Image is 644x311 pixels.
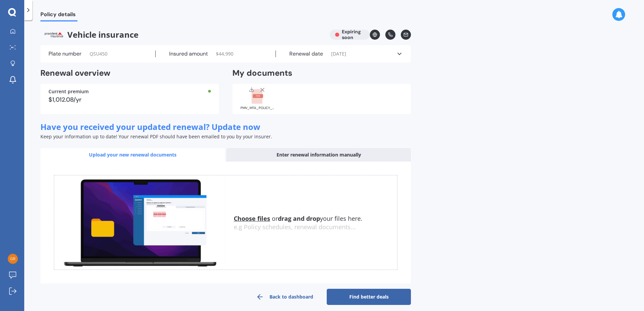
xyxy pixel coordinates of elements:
a: Back to dashboard [243,289,327,305]
span: QSU450 [90,50,107,57]
div: PMV_MTA_POLICY_SCHEDULE_885805.pdf [240,106,274,110]
span: Vehicle insurance [40,30,324,40]
b: drag and drop [278,214,320,222]
div: Upload your new renewal documents [40,148,225,162]
label: Renewal date [289,50,323,57]
h2: Renewal overview [40,68,219,78]
div: Enter renewal information manually [226,148,411,162]
span: Have you received your updated renewal? Update now [40,121,260,132]
img: 7878c7550430dd283e8a83a3f149effa [8,254,18,264]
div: $1,012.08/yr [49,97,211,103]
span: $ 44,990 [216,50,233,57]
div: Current premium [49,89,211,94]
label: Insured amount [169,50,208,57]
div: e.g Policy schedules, renewal documents... [234,223,397,231]
u: Choose files [234,214,270,222]
label: Plate number [49,50,82,57]
h2: My documents [232,68,292,78]
span: or your files here. [234,214,362,222]
span: Keep your information up to date! Your renewal PDF should have been emailed to you by your insurer. [40,133,272,140]
img: Provident.png [40,30,67,40]
img: upload.de96410c8ce839c3fdd5.gif [54,175,226,270]
span: Policy details [40,11,77,20]
span: [DATE] [331,50,346,57]
a: Find better deals [327,289,411,305]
